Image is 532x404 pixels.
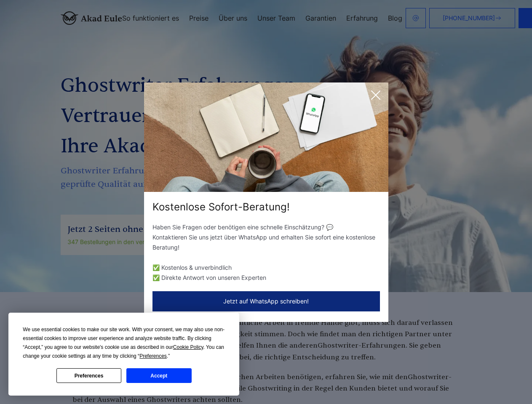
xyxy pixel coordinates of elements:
[152,273,380,283] li: ✅ Direkte Antwort von unseren Experten
[346,15,378,21] a: Erfahrung
[443,15,495,21] span: [PHONE_NUMBER]
[305,15,336,21] a: Garantien
[144,200,388,214] div: Kostenlose Sofort-Beratung!
[126,368,191,383] button: Accept
[8,313,239,396] div: Cookie Consent Prompt
[152,291,380,311] button: Jetzt auf WhatsApp schreiben!
[388,15,402,21] a: Blog
[152,222,380,252] p: Haben Sie Fragen oder benötigen eine schnelle Einschätzung? 💬 Kontaktieren Sie uns jetzt über Wha...
[412,15,419,21] img: email
[219,15,247,21] a: Über uns
[429,8,515,28] a: [PHONE_NUMBER]
[23,325,225,361] div: We use essential cookies to make our site work. With your consent, we may also use non-essential ...
[122,15,179,21] a: So funktioniert es
[152,263,380,273] li: ✅ Kostenlos & unverbindlich
[189,15,209,21] a: Preise
[257,15,295,21] a: Unser Team
[56,368,121,383] button: Preferences
[61,11,122,25] img: logo
[173,344,203,350] span: Cookie Policy
[144,82,388,192] img: exit
[139,353,167,359] span: Preferences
